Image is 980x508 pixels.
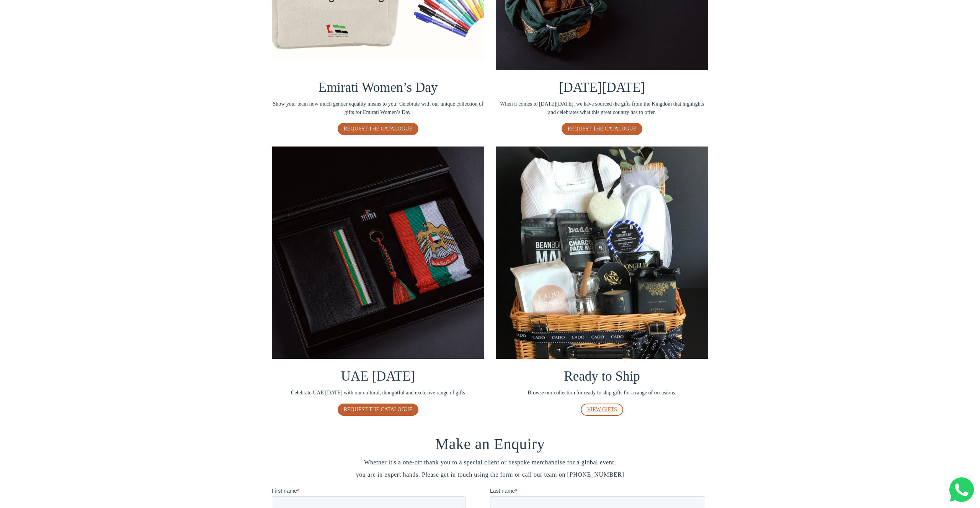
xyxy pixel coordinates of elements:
[435,435,545,453] span: Make an Enquiry
[949,477,974,502] img: Whatsapp
[496,389,708,397] span: Browse our collection for ready to ship gifts for a range of occasions.
[344,407,413,412] span: REQUEST THE CATALOGUE
[341,369,415,384] span: UAE [DATE]
[344,126,413,132] span: REQUEST THE CATALOGUE
[338,123,419,135] a: REQUEST THE CATALOGUE
[218,1,243,7] span: Last name
[272,456,708,481] span: Whether it's a one-off thank you to a special client or bespoke merchandise for a global event, y...
[218,63,255,70] span: Number of gifts
[496,147,708,359] img: screenshot-20220711-at-064423-1657775578987.png
[587,407,617,412] span: VIEW GIFTS
[496,100,708,117] span: When it comes to [DATE][DATE], we have sourced the gifts from the Kingdom that highlights and cel...
[272,100,484,117] span: Show your team how much gender equality means to you! Celebrate with our unique collection of gif...
[338,404,419,416] a: REQUEST THE CATALOGUE
[318,80,438,95] span: Emirati Women’s Day
[272,389,484,397] span: Celebrate UAE [DATE] with our cultural, thoughtful and exclusive range of gifts
[581,404,623,416] a: VIEW GIFTS
[218,32,256,38] span: Company name
[559,80,645,95] span: [DATE][DATE]
[564,369,640,384] span: Ready to Ship
[272,147,484,359] img: cado_gifting--_fja6571-1-1-1657775713621.jpg
[568,126,637,132] span: REQUEST THE CATALOGUE
[562,123,643,135] a: REQUEST THE CATALOGUE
